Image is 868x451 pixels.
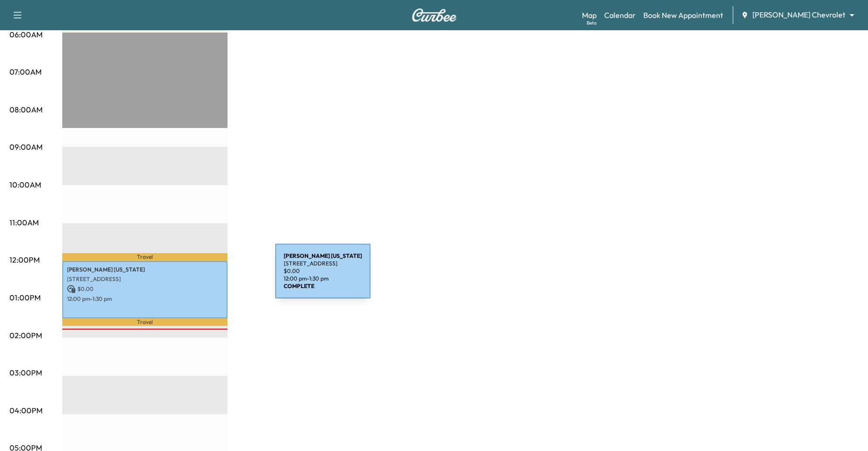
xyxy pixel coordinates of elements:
[9,367,42,378] p: 03:00PM
[9,179,41,190] p: 10:00AM
[9,104,42,115] p: 08:00AM
[9,217,39,228] p: 11:00AM
[643,9,723,21] a: Book New Appointment
[9,254,40,265] p: 12:00PM
[9,292,41,303] p: 01:00PM
[9,29,42,40] p: 06:00AM
[604,9,636,21] a: Calendar
[62,253,228,261] p: Travel
[9,141,42,153] p: 09:00AM
[412,9,457,22] img: Curbee Logo
[582,9,597,21] a: MapBeta
[9,330,42,341] p: 02:00PM
[67,295,223,303] p: 12:00 pm - 1:30 pm
[9,405,42,416] p: 04:00PM
[67,285,223,293] p: $ 0.00
[9,66,42,77] p: 07:00AM
[67,266,223,273] p: [PERSON_NAME] [US_STATE]
[67,275,223,283] p: [STREET_ADDRESS]
[62,318,228,326] p: Travel
[587,19,597,26] div: Beta
[752,9,845,20] span: [PERSON_NAME] Chevrolet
